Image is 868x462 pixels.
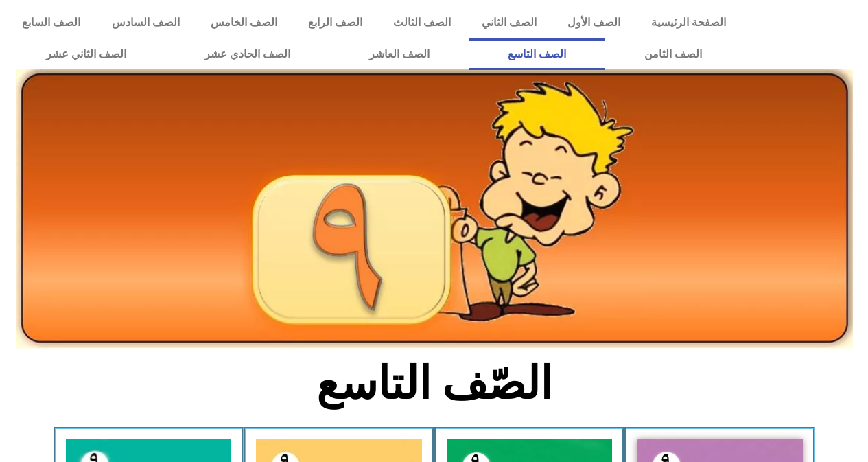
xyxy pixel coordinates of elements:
h2: الصّف التاسع [207,357,661,411]
a: الصف الحادي عشر [165,38,329,70]
a: الصف الثامن [605,38,741,70]
a: الصف السادس [96,7,195,38]
a: الصف السابع [7,7,96,38]
a: الصف الرابع [292,7,377,38]
a: الصف التاسع [469,38,605,70]
a: الصف العاشر [330,38,469,70]
a: الصف الثاني عشر [7,38,165,70]
a: الصفحة الرئيسية [635,7,741,38]
a: الصف الثاني [466,7,552,38]
a: الصف الثالث [377,7,466,38]
a: الصف الأول [552,7,635,38]
a: الصف الخامس [195,7,292,38]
